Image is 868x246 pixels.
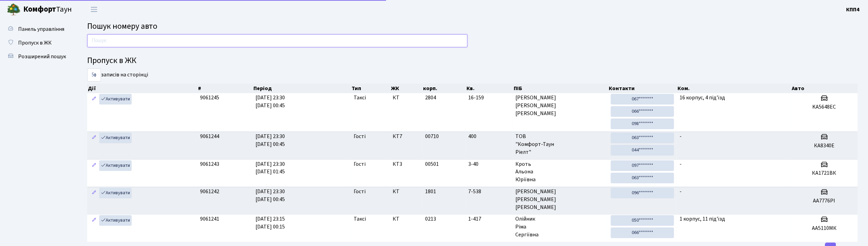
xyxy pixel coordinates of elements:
[354,94,366,102] span: Таксі
[3,50,72,63] a: Розширений пошук
[393,188,420,196] span: КТ
[87,69,101,82] select: записів на сторінці
[423,84,466,93] th: корп.
[469,133,510,140] span: 400
[255,160,285,176] span: [DATE] 23:30 [DATE] 01:45
[99,215,132,226] a: Активувати
[608,84,677,93] th: Контакти
[515,160,605,184] span: Кроть Альона Юріївна
[515,188,605,211] span: [PERSON_NAME] [PERSON_NAME] [PERSON_NAME]
[3,36,72,50] a: Пропуск в ЖК
[680,133,682,140] span: -
[515,133,605,156] span: ТОВ "Комфорт-Таун Ріелт"
[425,188,436,195] span: 1801
[515,215,605,239] span: Олійник Ріма Сергіївна
[390,84,423,93] th: ЖК
[794,225,855,232] h5: АА5110МК
[425,215,436,223] span: 0213
[87,34,468,47] input: Пошук
[255,94,285,109] span: [DATE] 23:30 [DATE] 00:45
[466,84,513,93] th: Кв.
[87,84,197,93] th: Дії
[794,198,855,204] h5: AA7776PI
[680,160,682,168] span: -
[354,188,366,196] span: Гості
[255,215,285,231] span: [DATE] 23:15 [DATE] 00:15
[469,160,510,168] span: 3-40
[515,94,605,118] span: [PERSON_NAME] [PERSON_NAME] [PERSON_NAME]
[794,104,855,110] h5: KA5648EC
[354,160,366,168] span: Гості
[393,94,420,102] span: КТ
[200,94,219,101] span: 9061245
[469,188,510,196] span: 7-538
[425,94,436,101] span: 2804
[200,160,219,168] span: 9061243
[86,4,103,15] button: Переключити навігацію
[469,215,510,223] span: 1-417
[846,6,860,13] b: КПП4
[90,215,98,226] a: Редагувати
[253,84,351,93] th: Період
[99,160,132,171] a: Активувати
[351,84,390,93] th: Тип
[425,133,439,140] span: 00710
[90,188,98,198] a: Редагувати
[87,20,157,32] span: Пошук номеру авто
[90,133,98,143] a: Редагувати
[794,170,855,176] h5: КА1721ВК
[87,56,858,66] h4: Пропуск в ЖК
[197,84,253,93] th: #
[200,188,219,195] span: 9061242
[393,215,420,223] span: КТ
[513,84,608,93] th: ПІБ
[18,53,66,60] span: Розширений пошук
[23,4,72,15] span: Таун
[90,94,98,104] a: Редагувати
[469,94,510,102] span: 16-159
[354,133,366,140] span: Гості
[99,133,132,143] a: Активувати
[99,94,132,104] a: Активувати
[680,215,725,223] span: 1 корпус, 11 під'їзд
[425,160,439,168] span: 00501
[90,160,98,171] a: Редагувати
[18,25,64,33] span: Панель управління
[794,143,855,149] h5: КА8340Е
[255,188,285,203] span: [DATE] 23:30 [DATE] 00:45
[680,188,682,195] span: -
[677,84,791,93] th: Ком.
[200,133,219,140] span: 9061244
[393,133,420,140] span: КТ7
[18,39,52,47] span: Пропуск в ЖК
[255,133,285,148] span: [DATE] 23:30 [DATE] 00:45
[680,94,725,101] span: 16 корпус, 4 під'їзд
[791,84,858,93] th: Авто
[393,160,420,168] span: КТ3
[99,188,132,198] a: Активувати
[87,69,148,82] label: записів на сторінці
[3,22,72,36] a: Панель управління
[7,3,21,16] img: logo.png
[846,5,860,14] a: КПП4
[354,215,366,223] span: Таксі
[200,215,219,223] span: 9061241
[23,4,56,15] b: Комфорт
